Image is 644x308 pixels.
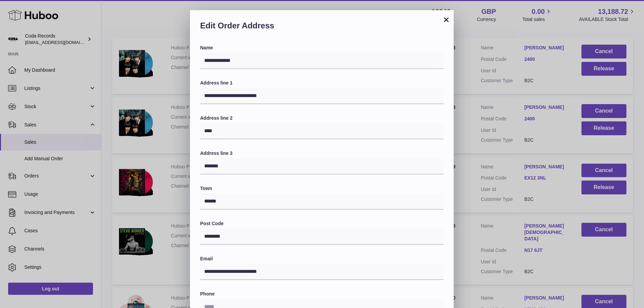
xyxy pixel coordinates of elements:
[442,16,450,24] button: ×
[200,150,444,157] label: Address line 3
[200,115,444,121] label: Address line 2
[200,256,444,262] label: Email
[200,185,444,192] label: Town
[200,291,444,297] label: Phone
[200,20,444,34] h2: Edit Order Address
[200,80,444,86] label: Address line 1
[200,220,444,227] label: Post Code
[200,45,444,51] label: Name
